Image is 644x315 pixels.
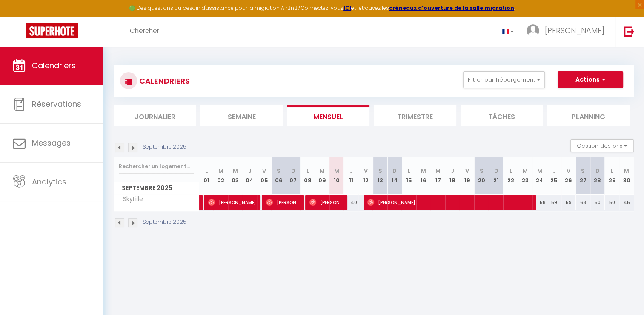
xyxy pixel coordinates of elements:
[605,195,619,210] div: 50
[119,159,194,174] input: Rechercher un logement...
[547,157,561,195] th: 25
[349,167,353,175] abbr: J
[373,157,387,195] th: 13
[445,157,460,195] th: 18
[576,157,590,195] th: 27
[364,167,368,175] abbr: V
[32,176,66,187] span: Analytics
[123,17,166,47] a: Chercher
[143,218,186,226] p: Septembre 2025
[114,182,199,194] span: Septembre 2025
[233,167,238,175] abbr: M
[301,157,315,195] th: 08
[309,194,343,210] span: [PERSON_NAME]
[262,167,266,175] abbr: V
[392,167,397,175] abbr: D
[431,157,445,195] th: 17
[257,157,272,195] th: 05
[343,4,351,12] a: ICI
[214,157,228,195] th: 02
[474,157,489,195] th: 20
[277,167,280,175] abbr: S
[26,23,78,38] img: Super Booking
[463,71,545,88] button: Filtrer par hébergement
[7,3,32,29] button: Ouvrir le widget de chat LiveChat
[402,157,416,195] th: 15
[561,195,576,210] div: 59
[143,143,186,151] p: Septembre 2025
[344,195,358,210] div: 40
[527,24,539,37] img: ...
[387,157,402,195] th: 14
[561,157,576,195] th: 26
[358,157,373,195] th: 12
[408,167,410,175] abbr: L
[590,195,605,210] div: 50
[523,167,528,175] abbr: M
[532,157,547,195] th: 24
[367,194,531,210] span: [PERSON_NAME]
[545,25,604,36] span: [PERSON_NAME]
[435,167,441,175] abbr: M
[218,167,223,175] abbr: M
[460,157,474,195] th: 19
[595,167,600,175] abbr: D
[205,167,208,175] abbr: L
[200,105,283,126] li: Semaine
[266,194,300,210] span: [PERSON_NAME]
[137,71,190,90] h3: CALENDRIERS
[503,157,518,195] th: 22
[208,194,256,210] span: [PERSON_NAME]
[315,157,329,195] th: 09
[619,195,634,210] div: 45
[547,105,630,126] li: Planning
[228,157,243,195] th: 03
[567,167,570,175] abbr: V
[451,167,454,175] abbr: J
[461,105,543,126] li: Tâches
[494,167,498,175] abbr: D
[480,167,484,175] abbr: S
[576,195,590,210] div: 63
[537,167,542,175] abbr: M
[199,157,214,195] th: 01
[532,195,547,210] div: 58
[272,157,286,195] th: 06
[374,105,456,126] li: Trimestre
[590,157,605,195] th: 28
[32,99,81,109] span: Réservations
[547,195,561,210] div: 59
[115,195,147,204] span: SkyLille
[509,167,512,175] abbr: L
[619,157,634,195] th: 30
[552,167,556,175] abbr: J
[378,167,382,175] abbr: S
[291,167,295,175] abbr: D
[334,167,339,175] abbr: M
[329,157,344,195] th: 10
[624,26,635,37] img: logout
[421,167,426,175] abbr: M
[520,17,615,47] a: ... [PERSON_NAME]
[558,71,623,88] button: Actions
[286,157,301,195] th: 07
[306,167,309,175] abbr: L
[243,157,257,195] th: 04
[32,137,71,148] span: Messages
[624,167,629,175] abbr: M
[465,167,469,175] abbr: V
[416,157,431,195] th: 16
[489,157,503,195] th: 21
[320,167,325,175] abbr: M
[518,157,532,195] th: 23
[287,105,369,126] li: Mensuel
[570,139,634,152] button: Gestion des prix
[581,167,585,175] abbr: S
[248,167,252,175] abbr: J
[130,26,159,35] span: Chercher
[605,157,619,195] th: 29
[32,60,76,71] span: Calendriers
[389,4,514,12] a: créneaux d'ouverture de la salle migration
